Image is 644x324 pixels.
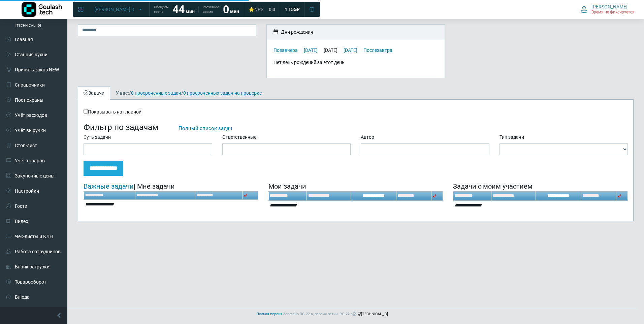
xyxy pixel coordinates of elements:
div: Задачи с моим участием [453,181,628,191]
div: [DATE] [324,47,343,53]
div: Мои задачи [268,181,443,191]
a: 0 просроченных задач на проверке [183,90,262,96]
button: [PERSON_NAME] Время не фиксируется [577,2,639,17]
strong: 44 [172,3,185,16]
label: Тип задачи [500,134,524,141]
a: Позавчера [273,47,298,53]
a: ⭐NPS 0,0 [245,3,279,15]
span: ₽ [296,6,300,12]
a: Полный список задач [179,125,232,131]
span: [PERSON_NAME] 3 [94,6,134,12]
footer: [TECHNICAL_ID] [7,308,637,321]
button: [PERSON_NAME] 3 [90,4,147,15]
span: NPS [254,7,263,12]
a: 1 155 ₽ [281,3,304,15]
span: мин [186,9,195,14]
div: / / [111,90,267,97]
b: У вас: [116,90,129,96]
a: [DATE] [344,47,357,53]
span: Время не фиксируется [591,10,635,15]
img: Логотип компании Goulash.tech [22,2,62,17]
h3: Фильтр по задачам [84,122,628,132]
a: [DATE] [304,47,318,53]
a: Полная версия [256,312,282,316]
span: Обещаем гостю [154,5,168,14]
div: Дни рождения [267,25,445,40]
a: Послезавтра [363,47,392,53]
span: Расчетное время [203,5,219,14]
span: [PERSON_NAME] [591,4,627,10]
strong: 0 [223,3,229,16]
label: Ответственные [222,134,256,141]
span: 0,0 [269,6,275,12]
a: Задачи [78,87,110,100]
a: Важные задачи [84,182,134,190]
a: 0 просроченных задач [131,90,181,96]
label: Суть задачи [84,134,111,141]
span: мин [230,9,239,14]
div: Показывать на главной [84,108,628,116]
label: Автор [361,134,374,141]
span: donatello RG-22-a, версия ветки: RG-22-a [283,312,357,316]
div: | Мне задачи [84,181,258,191]
a: Обещаем гостю 44 мин Расчетное время 0 мин [150,3,243,15]
div: Нет день рождений за этот день [273,59,438,66]
span: 1 155 [285,6,296,12]
div: ⭐ [249,6,263,12]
